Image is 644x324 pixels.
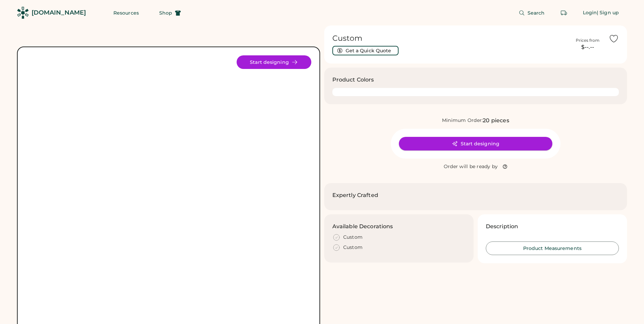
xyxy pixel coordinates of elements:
[151,6,189,20] button: Shop
[442,117,483,124] div: Minimum Order:
[332,222,393,231] h3: Available Decorations
[237,55,311,69] button: Start designing
[483,116,509,125] div: 20 pieces
[486,222,518,231] h3: Description
[332,76,374,84] h3: Product Colors
[571,43,605,51] div: $--.--
[486,241,619,255] button: Product Measurements
[343,244,363,251] div: Custom
[105,6,147,20] button: Resources
[511,6,553,20] button: Search
[332,46,399,55] button: Get a Quick Quote
[597,10,619,16] div: | Sign up
[528,11,545,15] span: Search
[583,10,597,16] div: Login
[576,38,600,43] div: Prices from
[32,8,86,17] div: [DOMAIN_NAME]
[343,234,363,241] div: Custom
[557,6,571,20] button: Retrieve an order
[444,163,498,170] div: Order will be ready by
[159,11,172,15] span: Shop
[399,137,552,150] button: Start designing
[332,191,378,199] h2: Expertly Crafted
[332,34,567,43] h1: Custom
[17,7,29,19] img: Rendered Logo - Screens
